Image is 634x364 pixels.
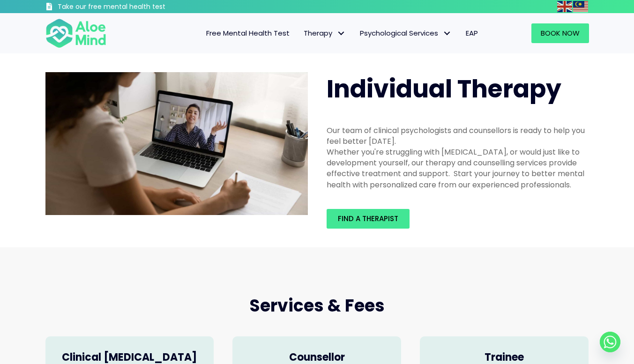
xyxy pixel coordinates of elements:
a: Book Now [531,23,589,43]
a: Find a therapist [327,209,410,229]
span: Psychological Services: submenu [440,27,454,40]
span: Book Now [541,28,580,38]
a: Psychological ServicesPsychological Services: submenu [353,23,459,43]
span: Psychological Services [360,28,452,38]
span: Therapy [304,28,346,38]
span: EAP [466,28,478,38]
div: Whether you're struggling with [MEDICAL_DATA], or would just like to development yourself, our th... [327,147,589,190]
a: Free Mental Health Test [199,23,297,43]
a: Take our free mental health test [45,2,216,13]
a: TherapyTherapy: submenu [297,23,353,43]
span: Individual Therapy [327,72,561,106]
img: Aloe mind Logo [45,18,106,49]
span: Services & Fees [249,294,385,318]
div: Our team of clinical psychologists and counsellors is ready to help you feel better [DATE]. [327,125,589,147]
h3: Take our free mental health test [58,2,216,12]
a: English [557,1,573,12]
nav: Menu [119,23,485,43]
img: ms [573,1,588,12]
span: Free Mental Health Test [206,28,290,38]
span: Find a therapist [338,214,398,223]
a: EAP [459,23,485,43]
a: Malay [573,1,589,12]
span: Therapy: submenu [335,27,348,40]
a: Whatsapp [600,332,620,352]
img: en [557,1,572,12]
img: Aloe Mind Malaysia | Mental Healthcare Services in Malaysia and Singapore [45,72,308,215]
